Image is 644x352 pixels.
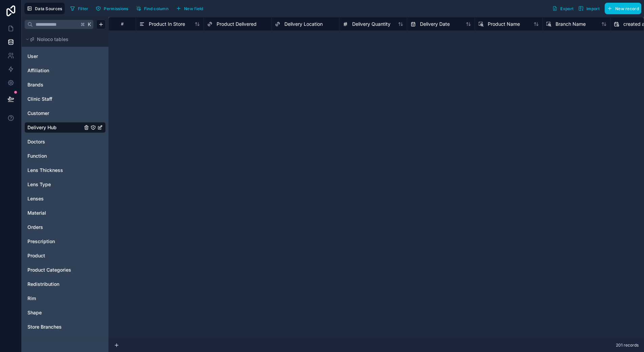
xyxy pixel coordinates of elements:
span: Product Categories [27,267,71,273]
span: Function [27,153,47,159]
div: Lens Type [24,179,106,190]
span: K [87,22,92,27]
button: Find column [134,3,171,14]
span: Permissions [104,6,128,11]
div: Store Branches [24,321,106,332]
div: Material [24,208,106,218]
span: Orders [27,224,43,231]
a: Customer [27,110,82,117]
button: Data Sources [24,3,65,14]
a: Shape [27,309,82,316]
div: Affiliation [24,65,106,76]
span: Redistribution [27,281,59,288]
button: Permissions [93,3,130,14]
div: Clinic Staff [24,94,106,104]
span: Store Branches [27,324,62,330]
span: Prescription [27,238,55,245]
div: Lens Thickness [24,165,106,176]
button: New field [174,3,206,14]
span: Lens Thickness [27,167,63,174]
span: Brands [27,81,43,88]
span: Clinic Staff [27,96,52,102]
div: User [24,51,106,62]
span: Product In Store [149,21,185,27]
span: Data Sources [35,6,62,11]
div: Rim [24,293,106,304]
span: Lenses [27,195,44,202]
div: Prescription [24,236,106,247]
span: Affiliation [27,67,49,74]
span: Product [27,252,45,259]
a: Redistribution [27,281,82,288]
span: Doctors [27,138,45,145]
div: Customer [24,108,106,119]
span: Delivery Location [284,21,323,27]
span: Export [560,6,573,11]
a: Affiliation [27,67,82,74]
div: Brands [24,79,106,90]
a: Function [27,153,82,159]
div: Product Categories [24,265,106,275]
button: New record [605,3,641,14]
div: Redistribution [24,279,106,290]
span: Delivery Hub [27,124,57,131]
button: Import [576,3,602,14]
button: Export [550,3,576,14]
span: Shape [27,309,42,316]
span: Filter [78,6,88,11]
div: Delivery Hub [24,122,106,133]
span: New record [615,6,639,11]
a: Delivery Hub [27,124,82,131]
span: Branch Name [556,21,586,27]
button: Filter [67,3,91,14]
div: Orders [24,222,106,233]
div: Function [24,151,106,161]
span: Find column [144,6,168,11]
div: Shape [24,307,106,318]
a: Store Branches [27,324,82,330]
a: Prescription [27,238,82,245]
span: User [27,53,38,60]
div: Lenses [24,193,106,204]
a: Product [27,252,82,259]
button: Noloco tables [24,35,102,44]
div: Product [24,250,106,261]
span: Import [586,6,600,11]
span: 201 records [616,343,639,348]
a: New record [602,3,641,14]
div: Doctors [24,136,106,147]
a: Brands [27,81,82,88]
a: Lenses [27,195,82,202]
a: Clinic Staff [27,96,82,102]
a: Lens Thickness [27,167,82,174]
a: Permissions [93,3,133,14]
a: User [27,53,82,60]
span: Rim [27,295,36,302]
a: Doctors [27,138,82,145]
a: Lens Type [27,181,82,188]
span: Delivery Quantity [352,21,390,27]
a: Orders [27,224,82,231]
span: Product Name [488,21,520,27]
span: Lens Type [27,181,51,188]
span: Customer [27,110,49,117]
span: Delivery Date [420,21,450,27]
a: Material [27,210,82,216]
span: Product Delivered [217,21,257,27]
span: Noloco tables [37,36,68,43]
a: Rim [27,295,82,302]
span: New field [184,6,203,11]
span: Material [27,210,46,216]
a: Product Categories [27,267,82,273]
div: # [114,21,130,26]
